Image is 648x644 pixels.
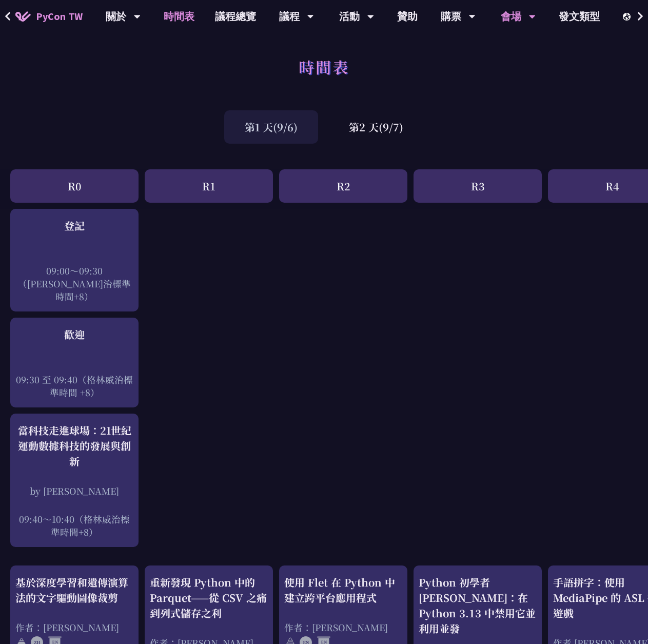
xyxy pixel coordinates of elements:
[605,179,619,193] font: R4
[68,179,81,193] font: R0
[284,621,388,634] font: 作者：[PERSON_NAME]
[623,13,633,21] img: 區域設定圖標
[471,179,484,193] font: R3
[15,11,31,22] img: PyCon TW 2025 首頁圖標
[245,120,298,134] font: 第1 天(9/6)
[15,423,133,469] div: 當科技走進球場：21世紀運動數據科技的發展與創新
[19,513,130,538] font: 09:40～10:40（格林威治標準時間+8）
[419,575,536,636] font: Python 初學者 [PERSON_NAME]：在 Python 3.13 中禁用它並利用並發
[164,10,194,23] font: 時間表
[15,423,133,538] a: 當科技走進球場：21世紀運動數據科技的發展與創新 by [PERSON_NAME] 09:40～10:40（格林威治標準時間+8）
[15,621,119,634] font: 作者：[PERSON_NAME]
[36,10,83,23] font: PyCon TW
[15,484,133,497] div: by [PERSON_NAME]
[349,120,403,134] font: 第2 天(9/7)
[299,55,349,78] font: 時間表
[18,264,131,303] font: 09:00～09:30（[PERSON_NAME]治標準時間+8）
[15,575,128,605] font: 基於深度學習和遺傳演算法的文字驅動圖像裁剪
[150,575,267,620] font: 重新發現 Python 中的 Parquet——從 CSV 之痛到列式儲存之利
[559,10,600,23] font: 發文類型
[64,218,85,233] font: 登記
[202,179,215,193] font: R1
[16,373,133,399] font: 09:30 至 09:40（格林威治標準時間 +8）
[284,575,395,605] font: 使用 Flet 在 Python 中建立跨平台應用程式
[64,327,85,342] font: 歡迎
[337,179,350,193] font: R2
[5,4,93,29] a: PyCon TW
